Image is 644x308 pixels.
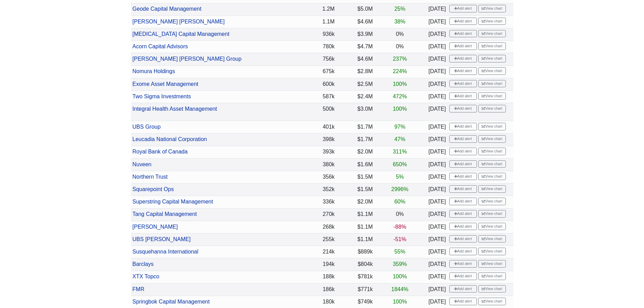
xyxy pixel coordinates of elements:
[449,272,477,280] button: Add alert
[478,248,506,255] a: View chart
[300,208,336,221] td: 270k
[393,274,407,279] span: 100%
[300,271,336,283] td: 188k
[393,149,407,155] span: 311%
[300,66,336,78] td: 675k
[425,53,447,66] td: [DATE]
[132,124,161,130] a: UBS Group
[393,161,407,167] span: 650%
[478,30,506,38] a: View chart
[478,160,506,168] a: View chart
[132,6,201,12] a: Geode Capital Management
[478,123,506,130] a: View chart
[132,249,198,255] a: Susquehanna International
[393,68,407,74] span: 224%
[132,174,167,180] a: Northern Trust
[449,5,477,12] button: Add alert
[478,235,506,243] a: View chart
[478,223,506,230] a: View chart
[300,196,336,208] td: 336k
[425,103,447,116] td: [DATE]
[391,286,409,292] span: 1844%
[449,210,477,218] button: Add alert
[336,66,375,78] td: $2.8M
[132,136,207,142] a: Leucadia National Corporation
[449,160,477,168] button: Add alert
[132,161,151,167] a: Nuveen
[336,283,375,296] td: $771k
[336,146,375,158] td: $2.0M
[478,135,506,143] a: View chart
[336,208,375,221] td: $1.1M
[478,185,506,193] a: View chart
[425,208,447,221] td: [DATE]
[449,55,477,62] button: Add alert
[132,299,209,305] a: Springbok Capital Management
[336,53,375,66] td: $4.6M
[336,221,375,233] td: $1.1M
[394,19,405,24] span: 38%
[478,105,506,112] a: View chart
[336,28,375,41] td: $3.9M
[300,121,336,133] td: 401k
[336,103,375,116] td: $3.0M
[393,56,407,62] span: 237%
[132,261,153,267] a: Barclays
[336,78,375,90] td: $2.5M
[300,171,336,183] td: 356k
[393,261,407,267] span: 359%
[300,16,336,28] td: 1.1M
[449,30,477,38] button: Add alert
[425,246,447,258] td: [DATE]
[425,16,447,28] td: [DATE]
[478,55,506,62] a: View chart
[449,80,477,88] button: Add alert
[300,28,336,41] td: 936k
[478,260,506,268] a: View chart
[300,246,336,258] td: 214k
[449,260,477,268] button: Add alert
[449,18,477,25] button: Add alert
[396,31,404,37] span: 0%
[425,66,447,78] td: [DATE]
[336,158,375,171] td: $1.6M
[425,28,447,41] td: [DATE]
[132,199,213,205] a: Superstring Capital Management
[132,236,191,242] a: UBS [PERSON_NAME]
[449,185,477,193] button: Add alert
[425,196,447,208] td: [DATE]
[393,81,407,87] span: 100%
[425,171,447,183] td: [DATE]
[393,236,406,242] span: -51%
[396,43,404,49] span: 0%
[394,124,405,130] span: 97%
[300,158,336,171] td: 380k
[425,283,447,296] td: [DATE]
[425,3,447,16] td: [DATE]
[336,41,375,53] td: $4.7M
[132,93,191,99] a: Two Sigma Investments
[425,234,447,246] td: [DATE]
[478,198,506,205] a: View chart
[425,91,447,103] td: [DATE]
[425,158,447,171] td: [DATE]
[449,42,477,50] button: Add alert
[393,224,406,230] span: -88%
[336,171,375,183] td: $1.5M
[449,148,477,155] button: Add alert
[300,103,336,116] td: 500k
[336,133,375,146] td: $1.7M
[300,283,336,296] td: 186k
[300,78,336,90] td: 600k
[132,286,144,292] a: FMR
[336,91,375,103] td: $2.4M
[394,199,405,205] span: 60%
[132,68,175,74] a: Nomura Holdings
[449,285,477,293] button: Add alert
[478,18,506,25] a: View chart
[449,92,477,100] button: Add alert
[449,173,477,180] button: Add alert
[478,80,506,88] a: View chart
[425,258,447,271] td: [DATE]
[425,78,447,90] td: [DATE]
